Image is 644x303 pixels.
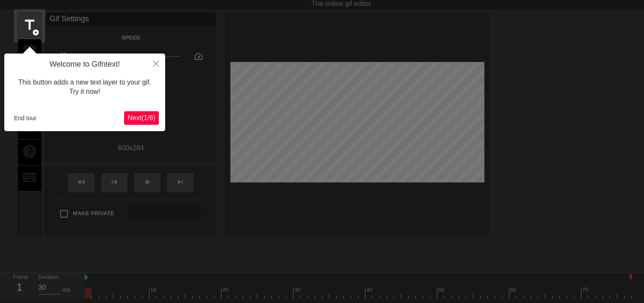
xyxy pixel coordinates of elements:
div: This button adds a new text layer to your gif. Try it now! [11,69,159,105]
button: Close [146,53,165,73]
span: Next ( 1 / 6 ) [127,114,155,121]
button: Next [124,111,159,125]
h4: Welcome to Gifntext! [11,60,159,69]
button: End tour [11,112,40,124]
